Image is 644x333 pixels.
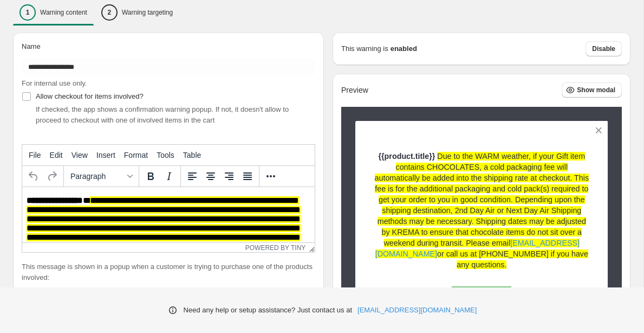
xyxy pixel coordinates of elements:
[341,86,368,95] h2: Preview
[341,43,388,54] p: This warning is
[24,167,43,185] button: Undo
[95,1,179,24] button: 2Warning targeting
[22,42,41,50] span: Name
[391,43,417,54] strong: enabled
[592,44,615,53] span: Disable
[22,187,315,242] iframe: Rich Text Area
[183,151,201,159] span: Table
[245,244,306,252] a: Powered by Tiny
[305,243,315,252] div: Resize
[357,305,477,316] a: [EMAIL_ADDRESS][DOMAIN_NAME]
[36,92,144,100] span: Allow checkout for items involved?
[122,8,173,17] p: Warning targeting
[71,151,88,159] span: View
[19,4,36,21] div: 1
[50,151,63,159] span: Edit
[22,261,315,283] p: This message is shown in a popup when a customer is trying to purchase one of the products involved:
[96,151,115,159] span: Insert
[66,167,136,185] button: Formats
[452,286,511,310] button: OK
[43,167,61,185] button: Redo
[4,9,288,87] body: Rich Text Area. Press ALT-0 for help.
[13,1,94,24] button: 1Warning content
[40,8,87,17] p: Warning content
[101,4,118,21] div: 2
[586,41,622,56] button: Disable
[124,151,148,159] span: Format
[70,172,123,181] span: Paragraph
[160,167,178,185] button: Italic
[141,167,160,185] button: Bold
[238,167,257,185] button: Justify
[36,105,289,124] span: If checked, the app shows a confirmation warning popup. If not, it doesn't allow to proceed to ch...
[220,167,238,185] button: Align right
[262,167,280,185] button: More...
[562,82,622,98] button: Show modal
[22,79,87,87] span: For internal use only.
[29,151,41,159] span: File
[201,167,220,185] button: Align center
[577,86,615,94] span: Show modal
[378,152,435,161] strong: {{product.title}}
[183,167,201,185] button: Align left
[157,151,174,159] span: Tools
[375,152,589,269] span: Due to the WARM weather, if your Gift item contains CHOCOLATES, a cold packaging fee will automat...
